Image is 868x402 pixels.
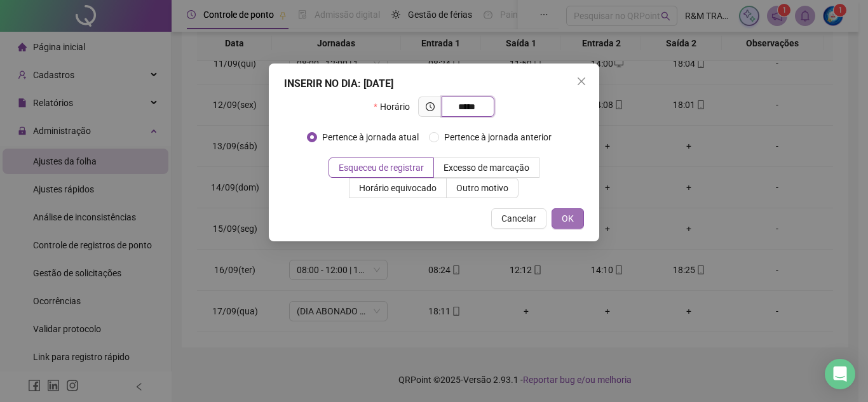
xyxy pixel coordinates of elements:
[359,183,437,193] span: Horário equivocado
[825,359,855,389] div: Open Intercom Messenger
[456,183,508,193] span: Outro motivo
[374,97,417,117] label: Horário
[439,130,557,144] span: Pertence à jornada anterior
[501,211,536,225] span: Cancelar
[339,163,424,173] span: Esqueceu de registrar
[571,71,592,91] button: Close
[317,130,424,144] span: Pertence à jornada atual
[562,211,574,225] span: OK
[552,208,584,229] button: OK
[426,102,435,111] span: clock-circle
[284,76,584,91] div: INSERIR NO DIA : [DATE]
[444,163,529,173] span: Excesso de marcação
[576,76,587,86] span: close
[491,208,546,229] button: Cancelar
